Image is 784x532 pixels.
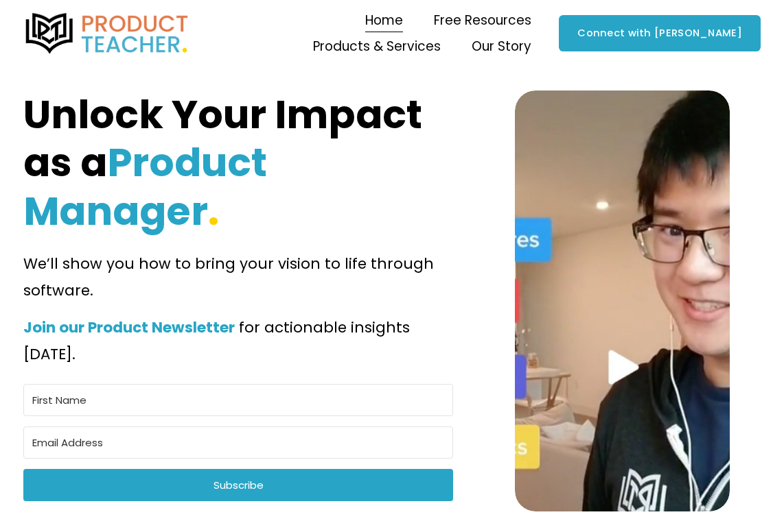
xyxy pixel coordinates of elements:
[472,34,531,59] a: folder dropdown
[434,8,531,33] a: folder dropdown
[23,469,453,501] button: Subscribe
[313,35,441,58] span: Products & Services
[365,8,403,33] a: Home
[208,184,219,239] strong: .
[313,34,441,59] a: folder dropdown
[23,384,453,416] input: First Name
[23,87,430,190] strong: Unlock Your Impact as a
[23,135,275,238] strong: Product Manager
[559,15,760,51] a: Connect with [PERSON_NAME]
[434,9,531,32] span: Free Resources
[23,317,235,338] strong: Join our Product Newsletter
[23,251,453,304] p: We’ll show you how to bring your vision to life through software.
[23,13,191,54] img: Product Teacher
[23,426,453,459] input: Email Address
[472,35,531,58] span: Our Story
